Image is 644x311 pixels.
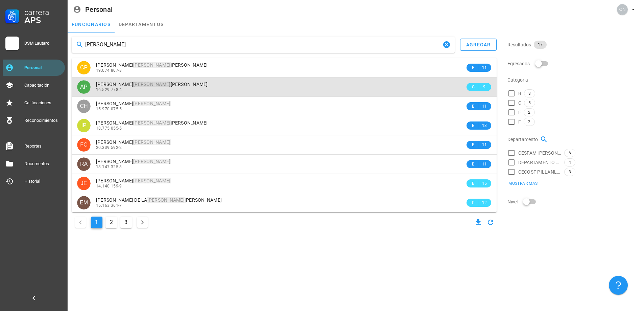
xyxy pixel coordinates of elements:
span: [PERSON_NAME] [96,101,171,106]
a: Reportes [3,138,65,154]
span: 11 [482,64,487,71]
span: 9 [482,84,487,90]
span: 18.147.325-8 [96,164,122,169]
div: Personal [24,65,62,70]
span: E [471,180,476,187]
div: DSM Lautaro [24,41,62,46]
mark: [PERSON_NAME] [133,178,170,183]
span: [PERSON_NAME] [PERSON_NAME] [96,62,208,68]
span: EM [80,196,88,209]
span: 2 [528,118,530,126]
span: F [518,118,521,125]
mark: [PERSON_NAME] [133,101,170,106]
div: Egresados [507,55,640,72]
span: [PERSON_NAME] [96,159,171,164]
span: 20.339.592-2 [96,145,122,150]
button: Ir a la página 2 [105,217,117,228]
span: JE [81,177,87,190]
mark: [PERSON_NAME] [133,120,170,126]
span: RA [80,157,88,171]
a: Documentos [3,156,65,172]
span: B [471,103,476,110]
div: Capacitación [24,83,62,88]
button: Ir a la página 3 [120,217,132,228]
span: 15.970.075-5 [96,107,122,111]
span: 16.529.778-4 [96,87,122,92]
span: B [518,90,521,97]
span: 15.163.361-7 [96,203,122,208]
button: Página siguiente [137,217,148,228]
div: Carrera [24,8,62,16]
span: [PERSON_NAME] [PERSON_NAME] [96,82,208,87]
div: Documentos [24,161,62,166]
span: FC [80,138,87,152]
div: avatar [77,157,91,171]
div: avatar [77,61,91,74]
span: B [471,141,476,148]
span: 13 [482,122,487,129]
a: funcionarios [68,16,115,32]
div: Categoria [507,72,640,88]
span: B [471,122,476,129]
div: Calificaciones [24,100,62,106]
span: 18.775.055-5 [96,126,122,131]
input: Buscar funcionarios… [85,39,441,50]
span: 2 [528,109,530,116]
span: B [471,161,476,168]
button: Página actual, página 1 [91,217,102,228]
div: avatar [77,177,91,190]
span: 8 [528,90,531,97]
span: Mostrar más [508,181,538,186]
a: departamentos [115,16,168,32]
div: Departamento [507,131,640,148]
span: 14.140.159-9 [96,184,122,188]
div: avatar [77,99,91,113]
span: IP [81,119,86,132]
div: Reconocimientos [24,118,62,123]
span: 5 [528,99,531,107]
span: B [471,64,476,71]
span: 17 [538,41,543,49]
span: 15 [482,180,487,187]
span: CP [80,61,88,74]
span: 11 [482,161,487,168]
nav: Navegación de paginación [72,215,151,230]
span: C [471,199,476,206]
span: CH [80,99,88,113]
span: 6 [569,149,571,157]
mark: [PERSON_NAME] [133,62,170,68]
div: agregar [466,42,491,47]
div: APS [24,16,62,24]
div: avatar [77,196,91,209]
span: AP [80,80,87,94]
div: Nivel [507,194,640,210]
div: avatar [77,119,91,132]
span: 11 [482,103,487,110]
div: avatar [77,138,91,152]
span: E [518,109,521,116]
span: CECOSF PILLANLELBUN [518,169,562,175]
a: Capacitación [3,77,65,93]
mark: [PERSON_NAME] [133,159,170,164]
span: 4 [569,159,571,166]
div: Personal [85,6,113,13]
div: Historial [24,179,62,184]
div: avatar [617,4,628,15]
span: C [471,84,476,90]
span: [PERSON_NAME] [96,178,171,183]
span: 12 [482,199,487,206]
span: CESFAM [PERSON_NAME] [518,150,562,156]
mark: [PERSON_NAME] [147,197,185,203]
span: DEPARTAMENTO DE SALUD [518,159,562,166]
span: [PERSON_NAME] [PERSON_NAME] [96,120,208,126]
button: Mostrar más [504,179,542,188]
mark: [PERSON_NAME] [133,139,170,145]
a: Personal [3,60,65,76]
mark: [PERSON_NAME] [133,82,170,87]
button: agregar [460,39,497,51]
a: Calificaciones [3,95,65,111]
span: 3 [569,168,571,176]
span: [PERSON_NAME] DE LA [PERSON_NAME] [96,197,222,203]
div: avatar [77,80,91,94]
div: Resultados [507,37,640,53]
